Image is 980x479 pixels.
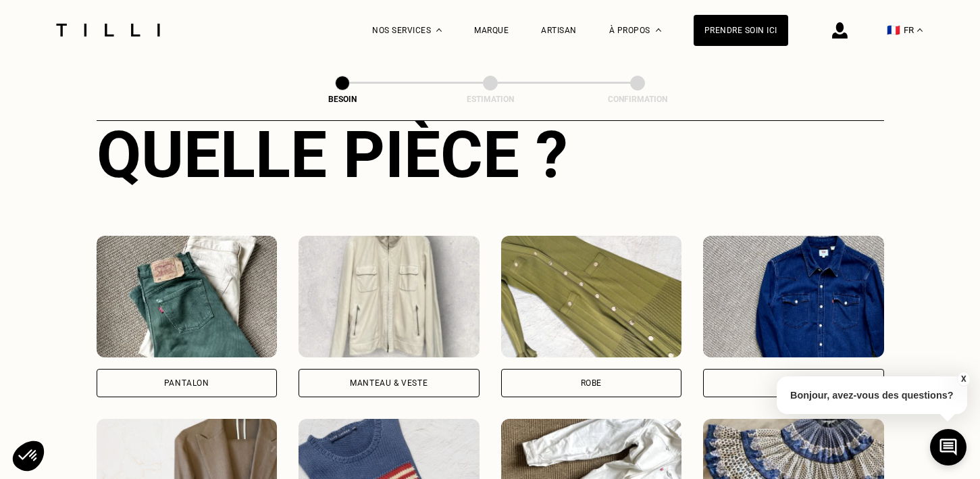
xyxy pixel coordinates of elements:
img: Menu déroulant à propos [656,28,661,32]
div: Pantalon [164,379,209,387]
p: Bonjour, avez-vous des questions? [777,376,967,414]
div: Quelle pièce ? [97,117,884,193]
img: Tilli retouche votre Pantalon [97,236,278,357]
img: menu déroulant [917,28,923,32]
button: X [956,372,970,386]
a: Artisan [541,26,577,35]
img: icône connexion [832,22,848,39]
img: Menu déroulant [436,28,442,32]
img: Tilli retouche votre Haut [703,236,884,357]
a: Prendre soin ici [694,15,788,46]
div: Estimation [423,95,558,104]
a: Marque [474,26,509,35]
img: Logo du service de couturière Tilli [51,24,165,36]
div: Besoin [275,95,410,104]
div: Manteau & Veste [350,379,428,387]
span: 🇫🇷 [887,24,900,36]
img: Tilli retouche votre Manteau & Veste [299,236,480,357]
div: Robe [581,379,602,387]
div: Confirmation [570,95,705,104]
img: Tilli retouche votre Robe [501,236,682,357]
